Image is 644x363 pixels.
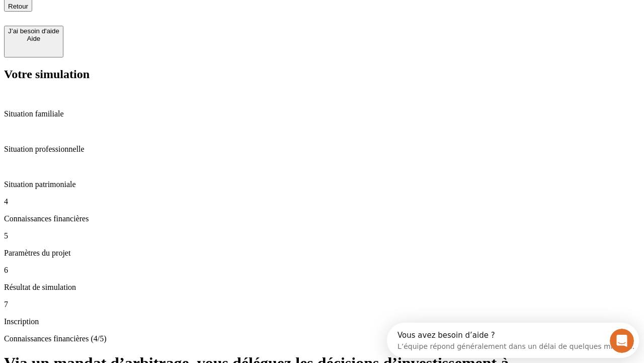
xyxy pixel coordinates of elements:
[4,317,640,326] p: Inscription
[4,249,640,258] p: Paramètres du projet
[4,4,277,32] div: Ouvrir le Messenger Intercom
[4,145,640,154] p: Situation professionnelle
[4,68,640,81] h2: Votre simulation
[8,3,28,10] span: Retour
[4,334,640,343] p: Connaissances financières (4/5)
[4,180,640,189] p: Situation patrimoniale
[4,266,640,275] p: 6
[8,35,59,42] div: Aide
[11,9,248,17] div: Vous avez besoin d’aide ?
[4,26,63,57] button: J’ai besoin d'aideAide
[8,27,59,35] div: J’ai besoin d'aide
[4,197,640,206] p: 4
[387,323,639,358] iframe: Intercom live chat discovery launcher
[4,231,640,240] p: 5
[4,109,640,118] p: Situation familiale
[4,300,640,309] p: 7
[11,17,248,27] div: L’équipe répond généralement dans un délai de quelques minutes.
[610,329,634,353] iframe: Intercom live chat
[4,283,640,292] p: Résultat de simulation
[4,214,640,223] p: Connaissances financières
